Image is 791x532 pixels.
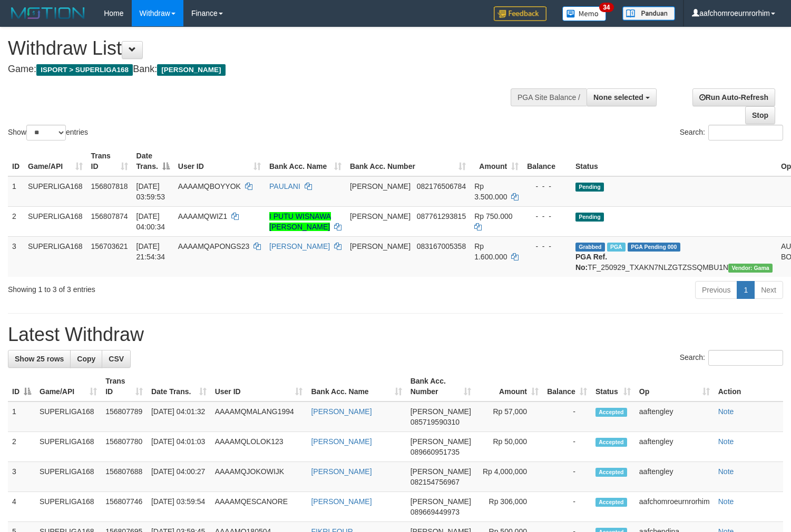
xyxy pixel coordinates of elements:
[91,182,128,190] span: 156807818
[411,478,460,486] span: Copy 082154756967 to clipboard
[77,355,95,363] span: Copy
[147,432,211,462] td: [DATE] 04:01:03
[543,492,591,522] td: -
[475,492,543,522] td: Rp 306,000
[136,182,165,201] span: [DATE] 03:59:53
[350,212,411,220] span: [PERSON_NAME]
[211,401,307,432] td: AAAAMQMALANG1994
[411,508,460,516] span: Copy 089669449973 to clipboard
[8,280,321,295] div: Showing 1 to 3 of 3 entries
[680,350,783,366] label: Search:
[470,146,523,176] th: Amount: activate to sort column ascending
[35,372,101,401] th: Game/API: activate to sort column ascending
[136,212,165,231] span: [DATE] 04:00:34
[35,401,101,432] td: SUPERLIGA168
[136,242,165,261] span: [DATE] 21:54:34
[595,468,627,477] span: Accepted
[680,125,783,140] label: Search:
[8,432,35,462] td: 2
[411,448,460,456] span: Copy 089660951735 to clipboard
[311,467,372,476] a: [PERSON_NAME]
[24,206,87,236] td: SUPERLIGA168
[511,88,587,106] div: PGA Site Balance /
[132,146,174,176] th: Date Trans.: activate to sort column descending
[527,211,567,222] div: - - -
[737,281,755,299] a: 1
[475,372,543,401] th: Amount: activate to sort column ascending
[91,212,128,220] span: 156807874
[147,492,211,522] td: [DATE] 03:59:54
[543,372,591,401] th: Balance: activate to sort column ascending
[599,3,613,12] span: 34
[591,372,635,401] th: Status: activate to sort column ascending
[311,407,372,416] a: [PERSON_NAME]
[595,498,627,507] span: Accepted
[635,462,714,492] td: aaftengley
[494,6,546,21] img: Feedback.jpg
[417,182,466,190] span: Copy 082176506784 to clipboard
[562,6,607,21] img: Button%20Memo.svg
[543,462,591,492] td: -
[718,437,734,446] a: Note
[728,264,773,273] span: Vendor URL: https://trx31.1velocity.biz
[474,212,512,220] span: Rp 750.000
[147,401,211,432] td: [DATE] 04:01:32
[417,242,466,250] span: Copy 083167005358 to clipboard
[523,146,571,176] th: Balance
[8,492,35,522] td: 4
[635,372,714,401] th: Op: activate to sort column ascending
[101,372,147,401] th: Trans ID: activate to sort column ascending
[307,372,406,401] th: Bank Acc. Name: activate to sort column ascending
[718,407,734,416] a: Note
[102,350,131,368] a: CSV
[571,236,777,277] td: TF_250929_TXAKN7NLZGTZSSQMBU1N
[474,242,507,261] span: Rp 1.600.000
[714,372,783,401] th: Action
[211,492,307,522] td: AAAAMQESCANORE
[269,212,331,231] a: I PUTU WISNAWA [PERSON_NAME]
[87,146,132,176] th: Trans ID: activate to sort column ascending
[527,241,567,252] div: - - -
[635,401,714,432] td: aaftengley
[8,5,88,21] img: MOTION_logo.png
[101,492,147,522] td: 156807746
[411,437,471,446] span: [PERSON_NAME]
[411,407,471,416] span: [PERSON_NAME]
[543,432,591,462] td: -
[628,243,680,252] span: PGA Pending
[708,125,783,140] input: Search:
[70,350,102,368] a: Copy
[575,183,604,192] span: Pending
[36,64,133,76] span: ISPORT > SUPERLIGA168
[8,324,783,345] h1: Latest Withdraw
[35,432,101,462] td: SUPERLIGA168
[8,125,88,140] label: Show entries
[311,497,372,506] a: [PERSON_NAME]
[178,212,227,220] span: AAAAMQWIZ1
[91,242,128,250] span: 156703621
[147,372,211,401] th: Date Trans.: activate to sort column ascending
[411,497,471,506] span: [PERSON_NAME]
[269,182,300,190] a: PAULANI
[571,146,777,176] th: Status
[622,6,675,21] img: panduan.png
[635,492,714,522] td: aafchomroeurnrorhim
[269,242,330,250] a: [PERSON_NAME]
[708,350,783,366] input: Search:
[346,146,470,176] th: Bank Acc. Number: activate to sort column ascending
[35,492,101,522] td: SUPERLIGA168
[211,432,307,462] td: AAAAMQLOLOK123
[24,236,87,277] td: SUPERLIGA168
[474,182,507,201] span: Rp 3.500.000
[543,401,591,432] td: -
[350,182,411,190] span: [PERSON_NAME]
[527,181,567,192] div: - - -
[8,64,517,75] h4: Game: Bank:
[575,243,605,252] span: Grabbed
[8,350,71,368] a: Show 25 rows
[8,176,24,207] td: 1
[26,125,66,140] select: Showentries
[718,497,734,506] a: Note
[607,243,626,252] span: Marked by aafchhiseyha
[8,401,35,432] td: 1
